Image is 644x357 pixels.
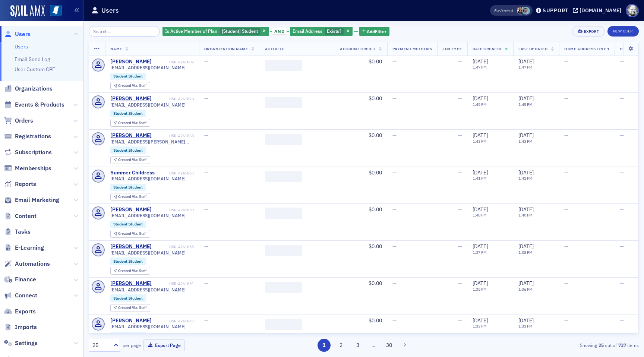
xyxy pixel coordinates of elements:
span: [DATE] [473,58,488,65]
div: Summer Childress [110,170,155,176]
a: [PERSON_NAME] [110,243,152,250]
div: [PERSON_NAME] [110,206,152,213]
input: Search… [89,26,160,37]
div: USR-4261847 [153,319,194,323]
span: Tasks [15,228,31,236]
span: [DATE] [518,243,534,250]
span: Reports [15,180,36,188]
span: ‌ [265,97,302,108]
span: Events & Products [15,101,64,109]
span: [DATE] [473,243,488,250]
span: Activity [265,46,284,51]
a: View Homepage [45,5,61,18]
time: 1:47 PM [473,64,487,70]
span: Name [110,46,122,51]
div: [Student] Student [162,27,269,36]
div: Student: [110,221,146,228]
span: ‌ [265,282,302,293]
span: [EMAIL_ADDRESS][DOMAIN_NAME] [110,324,186,329]
span: [DATE] [473,169,488,176]
span: — [392,317,397,324]
time: 1:41 PM [473,176,487,181]
span: — [564,58,568,65]
span: Last Updated [518,46,547,51]
div: [PERSON_NAME] [110,317,152,324]
div: Staff [118,84,146,88]
span: [DATE] [473,280,488,287]
time: 1:45 PM [518,102,533,107]
div: Staff [118,195,146,199]
span: — [458,317,462,324]
div: [PERSON_NAME] [110,132,152,139]
div: Student: [110,110,146,117]
time: 1:40 PM [473,212,487,218]
span: Student : [113,296,129,301]
button: and [270,28,289,34]
a: Users [15,43,28,50]
div: Staff [118,158,146,162]
span: Student : [113,148,129,153]
span: Created Via : [118,83,139,88]
a: Events & Products [4,101,64,109]
span: $0.00 [369,280,382,287]
div: Export [584,29,599,34]
span: Email Address [293,28,322,34]
span: — [392,58,397,65]
span: ‌ [265,319,302,330]
span: $0.00 [369,317,382,324]
a: Finance [4,275,36,284]
a: Settings [4,339,38,347]
a: [PERSON_NAME] [110,59,152,65]
img: SailAMX [10,5,45,17]
span: E-Learning [15,244,44,252]
a: User Custom CPE [15,66,55,73]
span: Memberships [15,164,51,173]
span: [DATE] [518,95,534,102]
span: ? [339,28,341,34]
a: Student:Student [113,185,143,190]
span: ‌ [265,171,302,182]
span: — [204,206,208,213]
span: [DATE] [518,132,534,139]
span: Registrations [15,132,51,140]
span: [DATE] [473,206,488,213]
span: — [620,317,624,324]
span: [EMAIL_ADDRESS][DOMAIN_NAME] [110,250,186,256]
time: 1:41 PM [518,176,533,181]
span: [Student] Student [222,28,258,34]
a: Student:Student [113,333,143,338]
span: Add Filter [367,28,386,35]
label: per page [123,342,141,348]
span: ‌ [265,208,302,219]
span: — [392,206,397,213]
span: — [204,169,208,176]
div: Created Via: Staff [110,119,150,127]
span: [DATE] [518,280,534,287]
button: 1 [318,339,331,352]
a: Orders [4,117,33,125]
time: 1:33 PM [518,323,533,329]
span: [DATE] [518,206,534,213]
a: New User [607,26,639,37]
a: E-Learning [4,244,44,252]
a: Reports [4,180,36,188]
span: Student : [113,111,129,116]
span: — [564,95,568,102]
a: Registrations [4,132,51,140]
span: Exists [327,28,339,34]
span: Users [15,30,31,38]
span: $0.00 [369,206,382,213]
span: Created Via : [118,305,139,310]
span: — [204,95,208,102]
span: — [204,132,208,139]
button: 3 [351,339,364,352]
span: Email Marketing [15,196,59,204]
span: [EMAIL_ADDRESS][DOMAIN_NAME] [110,102,186,108]
span: and [272,28,287,34]
span: [EMAIL_ADDRESS][DOMAIN_NAME] [110,287,186,293]
div: [PERSON_NAME] [110,95,152,102]
span: [EMAIL_ADDRESS][DOMAIN_NAME] [110,213,186,218]
span: Student : [113,73,129,79]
